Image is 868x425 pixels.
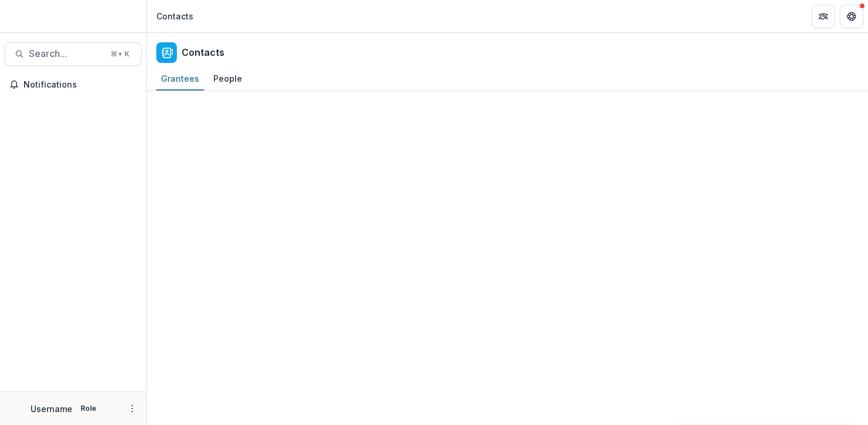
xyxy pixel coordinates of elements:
div: Contacts [156,10,193,22]
p: Role [77,403,100,414]
div: Grantees [156,70,204,87]
button: More [125,401,139,416]
button: Search... [5,42,142,66]
span: Notifications [24,80,137,90]
span: Search... [29,48,103,59]
p: Username [31,403,72,415]
nav: breadcrumb [152,8,198,25]
h2: Contacts [182,47,224,58]
a: People [209,68,247,91]
div: ⌘ + K [108,48,132,61]
button: Get Help [840,5,863,28]
a: Grantees [156,68,204,91]
button: Partners [812,5,835,28]
div: People [209,70,247,87]
button: Notifications [5,75,142,94]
